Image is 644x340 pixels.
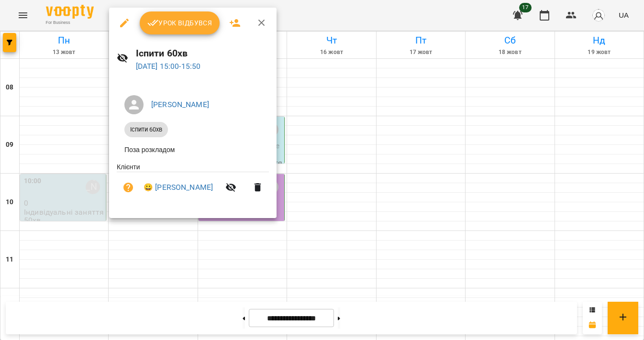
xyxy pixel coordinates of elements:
[144,182,213,193] a: 😀 [PERSON_NAME]
[117,162,269,207] ul: Клієнти
[151,100,209,109] a: [PERSON_NAME]
[124,125,168,134] span: Іспити 60хв
[136,62,201,71] a: [DATE] 15:00-15:50
[140,11,220,34] button: Урок відбувся
[147,17,212,29] span: Урок відбувся
[117,176,140,199] button: Візит ще не сплачено. Додати оплату?
[117,141,269,158] li: Поза розкладом
[136,46,269,61] h6: Іспити 60хв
